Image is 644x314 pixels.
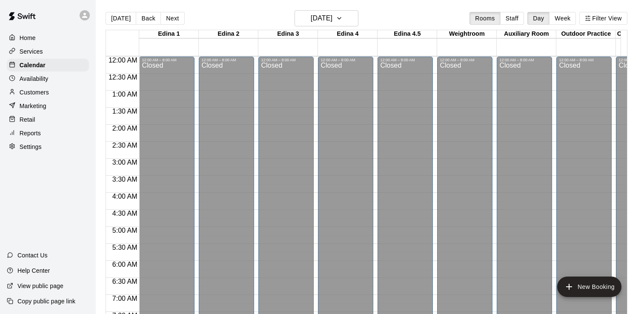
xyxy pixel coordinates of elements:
[261,58,311,62] div: 12:00 AM – 8:00 AM
[7,140,89,153] a: Settings
[7,45,89,58] a: Services
[17,251,48,260] p: Contact Us
[497,30,556,38] div: Auxiliary Room
[110,261,140,268] span: 6:00 AM
[110,108,140,115] span: 1:30 AM
[160,12,184,25] button: Next
[7,86,89,99] a: Customers
[110,125,140,132] span: 2:00 AM
[469,12,500,25] button: Rooms
[437,30,497,38] div: Weightroom
[17,266,50,275] p: Help Center
[7,100,89,112] a: Marketing
[17,297,75,305] p: Copy public page link
[20,61,46,69] p: Calendar
[142,58,192,62] div: 12:00 AM – 8:00 AM
[20,88,49,97] p: Customers
[559,58,609,62] div: 12:00 AM – 8:00 AM
[106,12,136,25] button: [DATE]
[106,74,140,81] span: 12:30 AM
[20,129,41,137] p: Reports
[110,159,140,166] span: 3:00 AM
[557,277,621,297] button: add
[139,30,199,38] div: Edina 1
[20,34,36,42] p: Home
[295,10,358,26] button: [DATE]
[549,12,576,25] button: Week
[20,115,35,124] p: Retail
[110,278,140,285] span: 6:30 AM
[20,143,42,151] p: Settings
[258,30,318,38] div: Edina 3
[20,47,43,56] p: Services
[201,58,252,62] div: 12:00 AM – 8:00 AM
[440,58,490,62] div: 12:00 AM – 8:00 AM
[110,91,140,98] span: 1:00 AM
[106,57,140,64] span: 12:00 AM
[527,12,550,25] button: Day
[499,58,550,62] div: 12:00 AM – 8:00 AM
[579,12,627,25] button: Filter View
[20,102,46,110] p: Marketing
[110,210,140,217] span: 4:30 AM
[110,193,140,200] span: 4:00 AM
[321,58,371,62] div: 12:00 AM – 8:00 AM
[110,227,140,234] span: 5:00 AM
[110,244,140,251] span: 5:30 AM
[7,113,89,126] a: Retail
[311,12,332,24] h6: [DATE]
[199,30,258,38] div: Edina 2
[17,282,63,290] p: View public page
[136,12,161,25] button: Back
[110,176,140,183] span: 3:30 AM
[20,74,49,83] p: Availability
[7,31,89,44] a: Home
[378,30,437,38] div: Edina 4.5
[7,59,89,71] a: Calendar
[556,30,616,38] div: Outdoor Practice
[7,127,89,140] a: Reports
[380,58,430,62] div: 12:00 AM – 8:00 AM
[110,142,140,149] span: 2:30 AM
[500,12,524,25] button: Staff
[110,295,140,302] span: 7:00 AM
[318,30,378,38] div: Edina 4
[7,72,89,85] a: Availability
